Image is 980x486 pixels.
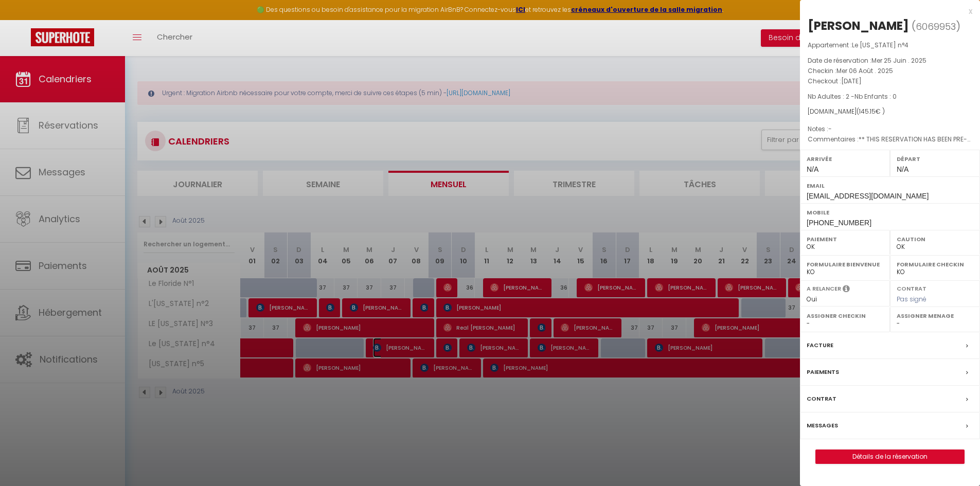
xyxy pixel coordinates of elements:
label: Assigner Menage [897,311,973,321]
label: Contrat [897,284,926,291]
span: [PHONE_NUMBER] [807,219,871,227]
span: N/A [807,165,818,173]
span: [DATE] [841,77,862,85]
button: Ouvrir le widget de chat LiveChat [8,4,39,35]
p: Commentaires : [808,134,972,145]
span: Mer 06 Août . 2025 [836,66,893,75]
p: Checkout : [808,76,972,86]
label: Contrat [807,393,836,404]
div: [PERSON_NAME] [808,17,909,34]
p: Date de réservation : [808,56,972,66]
label: Facture [807,340,833,351]
span: 145.15 [859,107,876,116]
label: Assigner Checkin [807,311,883,321]
label: Email [807,181,973,191]
label: Paiement [807,234,883,244]
div: [DOMAIN_NAME] [808,107,972,117]
p: Notes : [808,124,972,134]
label: Paiements [807,367,839,377]
span: N/A [897,165,908,173]
label: Mobile [807,207,973,218]
span: ( € ) [857,107,885,116]
button: Détails de la réservation [815,449,965,464]
label: Arrivée [807,154,883,164]
span: - [828,124,832,133]
i: Sélectionner OUI si vous souhaiter envoyer les séquences de messages post-checkout [843,284,850,296]
label: Messages [807,420,838,431]
span: Nb Adultes : 2 - [808,92,897,101]
span: [EMAIL_ADDRESS][DOMAIN_NAME] [807,192,929,200]
label: Départ [897,154,973,164]
label: Formulaire Bienvenue [807,259,883,269]
div: x [800,5,972,17]
p: Appartement : [808,40,972,50]
span: Mer 25 Juin . 2025 [871,56,926,65]
span: 6069953 [916,20,956,33]
a: Détails de la réservation [816,450,964,463]
label: Caution [897,234,973,244]
span: Le [US_STATE] n°4 [852,41,908,49]
label: A relancer [807,284,841,293]
span: Pas signé [897,295,926,303]
p: Checkin : [808,66,972,76]
span: Nb Enfants : 0 [854,92,897,101]
span: ( ) [912,19,960,33]
label: Formulaire Checkin [897,259,973,269]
